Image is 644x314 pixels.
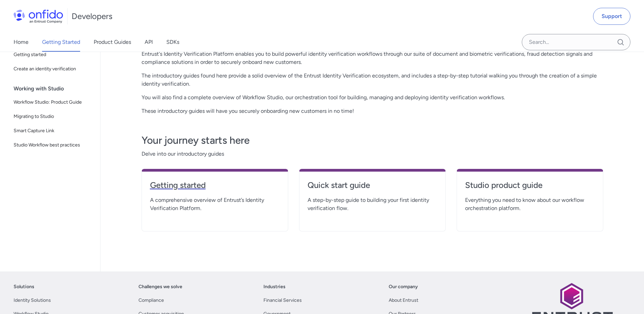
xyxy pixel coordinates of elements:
h3: Your journey starts here [142,134,603,147]
a: Financial Services [263,296,302,304]
a: Product Guides [94,33,131,52]
a: Getting started [150,180,280,196]
span: Everything you need to know about our workflow orchestration platform. [465,196,595,212]
a: Solutions [14,283,34,291]
span: A comprehensive overview of Entrust’s Identity Verification Platform. [150,196,280,212]
span: Migrating to Studio [14,112,92,121]
h4: Quick start guide [308,180,437,191]
a: Studio product guide [465,180,595,196]
p: You will also find a complete overview of Workflow Studio, our orchestration tool for building, m... [142,93,603,102]
a: Home [14,33,29,52]
span: Create an identity verification [14,65,92,73]
a: Workflow Studio: Product Guide [11,95,95,109]
a: Compliance [139,296,164,304]
a: Our company [389,283,418,291]
span: Getting started [14,51,92,59]
a: Industries [263,283,286,291]
img: Onfido Logo [14,10,63,23]
span: Smart Capture Link [14,127,92,135]
a: API [145,33,153,52]
a: Identity Solutions [14,296,51,304]
input: Onfido search input field [522,34,630,50]
span: Workflow Studio: Product Guide [14,98,92,106]
a: Create an identity verification [11,62,95,76]
a: Smart Capture Link [11,124,95,138]
h4: Getting started [150,180,280,191]
a: SDKs [166,33,179,52]
a: Studio Workflow best practices [11,138,95,152]
a: Support [593,8,630,25]
a: Quick start guide [308,180,437,196]
p: These introductory guides will have you securely onboarding new customers in no time! [142,107,603,115]
h1: Developers [72,11,112,22]
a: Challenges we solve [139,283,182,291]
a: Getting started [11,48,95,62]
p: Entrust's Identity Verification Platform enables you to build powerful identity verification work... [142,50,603,66]
div: Working with Studio [14,82,97,95]
a: Migrating to Studio [11,110,95,123]
h4: Studio product guide [465,180,595,191]
a: About Entrust [389,296,418,304]
p: The introductory guides found here provide a solid overview of the Entrust Identity Verification ... [142,72,603,88]
a: Getting Started [42,33,80,52]
span: A step-by-step guide to building your first identity verification flow. [308,196,437,212]
span: Delve into our introductory guides [142,150,603,158]
span: Studio Workflow best practices [14,141,92,149]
